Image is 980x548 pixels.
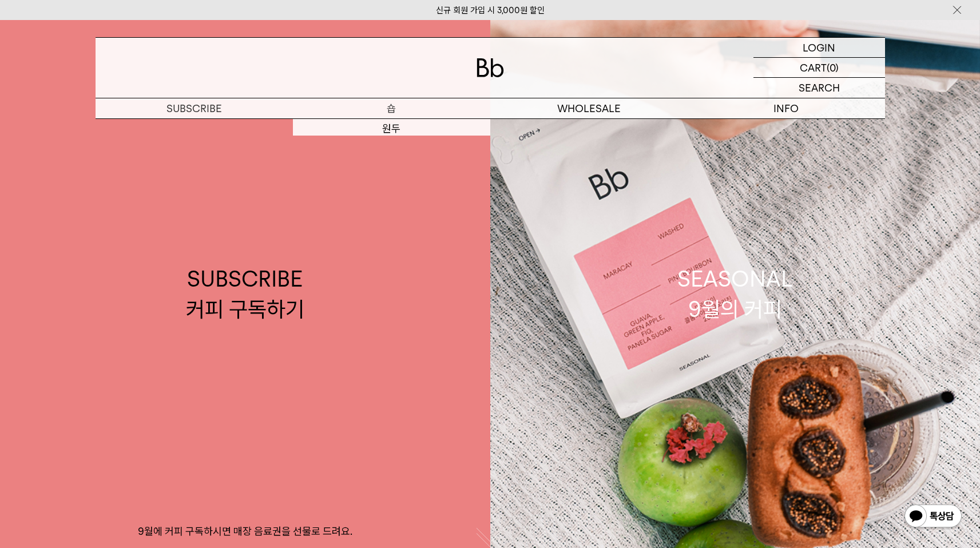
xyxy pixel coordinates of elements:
a: 신규 회원 가입 시 3,000원 할인 [436,5,545,15]
p: SEARCH [799,78,840,98]
a: 숍 [293,98,490,118]
p: CART [800,58,827,77]
img: 카카오톡 채널 1:1 채팅 버튼 [903,503,963,531]
p: (0) [827,58,839,77]
div: SUBSCRIBE 커피 구독하기 [186,264,304,324]
img: 로고 [477,58,504,77]
div: SEASONAL 9월의 커피 [677,264,793,324]
a: 원두 [293,119,490,138]
p: WHOLESALE [490,98,688,118]
p: INFO [688,98,885,118]
a: LOGIN [753,38,885,58]
a: CART (0) [753,58,885,78]
p: LOGIN [803,38,835,57]
a: SUBSCRIBE [96,98,293,118]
